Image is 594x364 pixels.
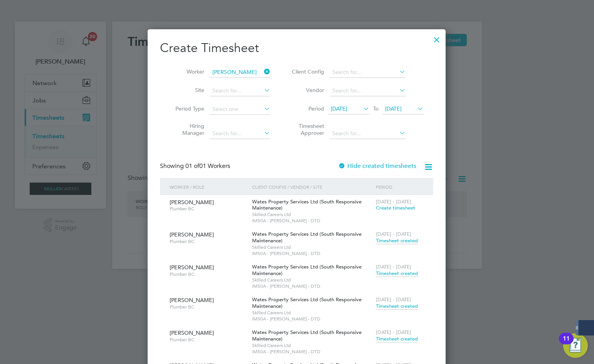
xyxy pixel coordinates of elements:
span: Wates Property Services Ltd (South Responsive Maintenance) [252,198,362,211]
div: Showing [160,162,232,170]
span: Skilled Careers Ltd [252,310,372,316]
label: Worker [170,68,204,75]
span: [DATE] - [DATE] [376,329,411,335]
span: To [371,104,381,114]
input: Search for... [210,86,270,96]
span: [PERSON_NAME] [170,297,214,304]
input: Search for... [330,67,406,78]
div: 11 [563,339,570,349]
input: Select one [210,104,270,115]
span: Plumber BC [170,238,246,245]
label: Hiring Manager [170,122,204,136]
span: IM50A - [PERSON_NAME] - DTD [252,283,372,289]
span: Timesheet created [376,237,418,244]
span: [DATE] - [DATE] [376,198,411,205]
button: Open Resource Center, 11 new notifications [563,333,588,358]
div: Client Config / Vendor / Site [250,178,374,196]
span: 01 of [185,162,199,170]
span: [PERSON_NAME] [170,199,214,206]
span: Timesheet created [376,270,418,277]
span: IM50A - [PERSON_NAME] - DTD [252,316,372,322]
span: Wates Property Services Ltd (South Responsive Maintenance) [252,329,362,342]
input: Search for... [330,128,406,139]
label: Vendor [289,87,324,94]
span: Create timesheet [376,205,415,211]
span: IM50A - [PERSON_NAME] - DTD [252,349,372,355]
h2: Create Timesheet [160,40,433,56]
label: Site [170,87,204,94]
span: 01 Workers [185,162,230,170]
span: IM50A - [PERSON_NAME] - DTD [252,250,372,257]
label: Hide created timesheets [338,162,416,170]
span: [PERSON_NAME] [170,231,214,238]
div: Period [374,178,426,196]
span: Timesheet created [376,303,418,310]
span: Plumber BC [170,206,246,212]
span: Plumber BC [170,271,246,277]
span: [PERSON_NAME] [170,329,214,336]
span: Skilled Careers Ltd [252,277,372,283]
span: [DATE] [385,105,402,112]
label: Period [289,105,324,112]
input: Search for... [330,86,406,96]
input: Search for... [210,67,270,78]
div: Worker / Role [168,178,250,196]
span: [DATE] - [DATE] [376,296,411,303]
span: IM50A - [PERSON_NAME] - DTD [252,218,372,224]
label: Period Type [170,105,204,112]
span: Wates Property Services Ltd (South Responsive Maintenance) [252,231,362,244]
span: Timesheet created [376,335,418,342]
span: [DATE] - [DATE] [376,231,411,237]
span: Plumber BC [170,304,246,310]
span: Wates Property Services Ltd (South Responsive Maintenance) [252,296,362,309]
span: Plumber BC [170,337,246,343]
span: [DATE] - [DATE] [376,263,411,270]
span: Skilled Careers Ltd [252,244,372,250]
label: Client Config [289,68,324,75]
span: Wates Property Services Ltd (South Responsive Maintenance) [252,263,362,277]
span: [DATE] [331,105,347,112]
span: Skilled Careers Ltd [252,211,372,218]
span: Skilled Careers Ltd [252,342,372,349]
label: Timesheet Approver [289,122,324,136]
span: [PERSON_NAME] [170,264,214,271]
input: Search for... [210,128,270,139]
